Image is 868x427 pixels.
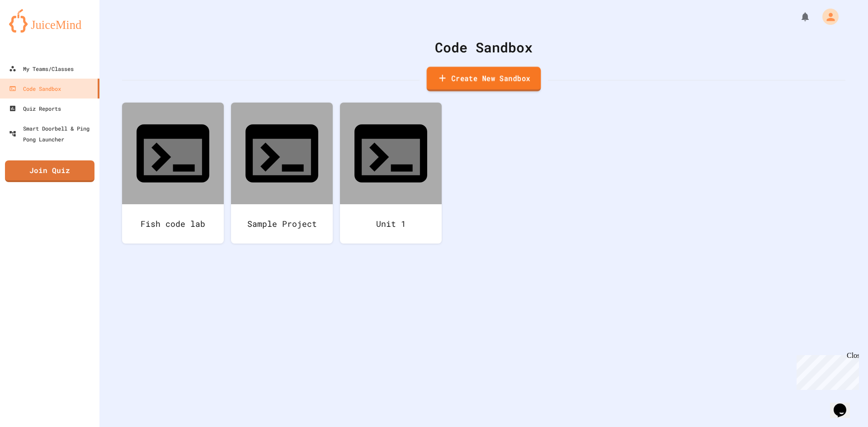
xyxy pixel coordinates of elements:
[340,103,442,244] a: Unit 1
[9,9,90,33] img: logo-orange.svg
[830,391,859,418] iframe: chat widget
[783,9,813,24] div: My Notifications
[340,204,442,244] div: Unit 1
[231,204,333,244] div: Sample Project
[122,37,845,57] div: Code Sandbox
[427,67,541,92] a: Create New Sandbox
[122,103,224,244] a: Fish code lab
[122,204,224,244] div: Fish code lab
[813,6,841,27] div: My Account
[231,103,333,244] a: Sample Project
[5,160,94,182] a: Join Quiz
[9,83,61,94] div: Code Sandbox
[9,103,61,114] div: Quiz Reports
[4,4,62,57] div: Chat with us now!Close
[9,123,96,145] div: Smart Doorbell & Ping Pong Launcher
[793,352,859,390] iframe: chat widget
[9,63,74,74] div: My Teams/Classes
